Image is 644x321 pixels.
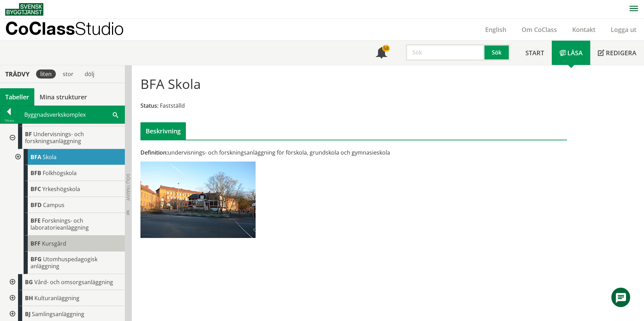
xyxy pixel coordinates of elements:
span: Forsknings- och laboratorieanläggning [31,217,89,231]
a: Redigera [590,41,644,65]
img: Svensk Byggtjänst [5,3,43,16]
a: Mina strukturer [34,88,92,106]
div: stor [59,69,78,79]
span: Campus [43,201,65,209]
a: Kontakt [565,25,603,34]
div: Byggnadsverkskomplex [18,106,124,123]
span: BFG [31,255,42,263]
a: 58 [368,41,395,65]
span: Studio [75,18,124,39]
span: Fastställd [160,102,185,109]
span: Notifikationer [376,48,387,59]
span: Status: [140,102,158,109]
span: Redigera [606,49,636,57]
span: BFA [31,153,41,161]
span: Undervisnings- och forskningsanläggning [25,130,84,145]
button: Sök [484,44,510,61]
span: Vård- och omsorgsanläggning [34,278,113,286]
input: Sök [406,44,484,61]
span: Samlingsanläggning [32,310,84,318]
div: Beskrivning [140,122,186,140]
span: BFB [31,169,41,177]
span: Skola [43,153,57,161]
span: Kulturanläggning [34,294,79,302]
span: Yrkeshögskola [42,185,80,193]
span: BFF [31,240,41,247]
span: BF [25,130,32,138]
a: English [478,25,514,34]
span: Kursgård [42,240,66,247]
div: Tillbaka [0,118,18,123]
a: CoClassStudio [5,19,139,40]
a: Om CoClass [514,25,565,34]
span: Sök i tabellen [113,111,118,118]
a: Läsa [552,41,590,65]
span: BH [25,294,33,302]
p: CoClass [5,24,124,32]
span: Start [525,49,544,57]
h1: BFA Skola [140,76,201,91]
div: dölj [80,69,98,79]
div: undervisnings- och forskningsanläggning för förskola, grundskola och gymnasieskola [140,149,421,156]
span: Läsa [567,49,583,57]
span: Utomhuspedagogisk anläggning [31,255,97,270]
span: Definition: [140,149,168,156]
span: BFC [31,185,41,193]
span: BJ [25,310,31,318]
img: bfa-skola.jpg [140,162,256,238]
span: BFE [31,217,41,224]
span: Folkhögskola [43,169,77,177]
span: BG [25,278,33,286]
div: Trädvy [1,70,33,78]
a: Logga ut [603,25,644,34]
div: liten [36,69,56,79]
div: 58 [382,45,390,52]
span: BFD [31,201,42,209]
a: Start [518,41,552,65]
span: Dölj trädvy [125,174,131,201]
